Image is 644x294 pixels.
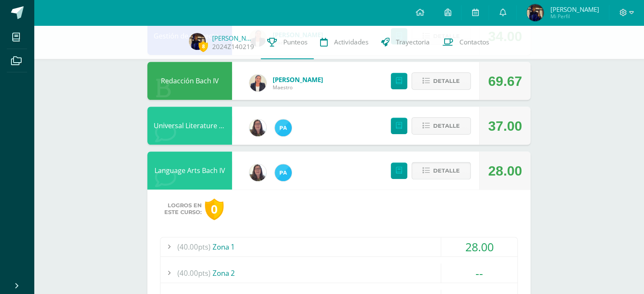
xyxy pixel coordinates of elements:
[396,38,430,47] span: Trayectoria
[249,74,266,91] img: 281c1a9544439c75d6e409e1da34b3c2.png
[147,151,232,190] div: Language Arts Bach IV
[441,237,517,256] div: 28.00
[160,264,517,283] div: Zona 2
[160,237,517,256] div: Zona 1
[147,62,232,100] div: Redacción Bach IV
[488,107,522,145] div: 37.00
[177,237,210,256] span: (40.00pts)
[249,164,266,181] img: cfd18f4d180e531603d52aeab12d7099.png
[441,264,517,283] div: --
[275,119,292,136] img: 16d00d6a61aad0e8a558f8de8df831eb.png
[550,13,599,20] span: Mi Perfil
[433,73,460,89] span: Detalle
[314,25,375,59] a: Actividades
[199,41,208,52] span: 8
[433,163,460,179] span: Detalle
[459,38,489,47] span: Contactos
[412,162,471,179] button: Detalle
[412,72,471,90] button: Detalle
[177,264,210,283] span: (40.00pts)
[488,62,522,100] div: 69.67
[189,33,206,50] img: 47cfc69b6a1e0313111ae0dfa61b3de3.png
[488,152,522,190] div: 28.00
[261,25,314,59] a: Punteos
[212,34,254,42] a: [PERSON_NAME]
[205,198,224,220] div: 0
[550,5,599,14] span: [PERSON_NAME]
[147,107,232,145] div: Universal Literature Bach IV
[212,42,254,51] a: 2024Z140219
[375,25,436,59] a: Trayectoria
[334,38,368,47] span: Actividades
[283,38,307,47] span: Punteos
[433,118,460,134] span: Detalle
[249,119,266,136] img: cfd18f4d180e531603d52aeab12d7099.png
[273,75,323,84] a: [PERSON_NAME]
[164,202,202,216] span: Logros en este curso:
[527,4,544,21] img: 47cfc69b6a1e0313111ae0dfa61b3de3.png
[412,117,471,135] button: Detalle
[275,164,292,181] img: 16d00d6a61aad0e8a558f8de8df831eb.png
[436,25,495,59] a: Contactos
[273,84,323,91] span: Maestro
